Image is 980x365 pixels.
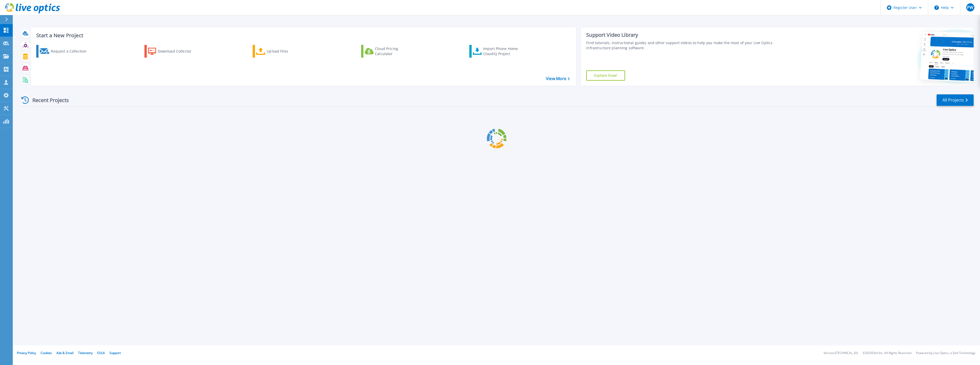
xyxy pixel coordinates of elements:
li: Powered by Live Optics, a Dell Technology [916,351,975,355]
a: Upload Files [253,45,310,58]
a: EULA [97,351,105,355]
div: Download Collector [158,46,199,56]
div: Support Video Library [586,32,792,38]
a: Support [109,351,121,355]
div: Find tutorials, instructional guides and other support videos to help you make the most of your L... [586,40,792,51]
a: Telemetry [78,351,93,355]
a: Cookies [41,351,52,355]
div: Import Phone Home CloudIQ Project [483,46,523,56]
div: Request a Collection [51,46,92,56]
div: Upload Files [267,46,308,56]
div: Recent Projects [20,94,76,106]
span: PW [967,5,973,9]
a: Explore Now! [586,70,625,81]
h3: Start a New Project [36,33,569,38]
a: Ads & Email [56,351,73,355]
a: Request a Collection [36,45,93,58]
li: © 2025 Dell Inc. All Rights Reserved [863,351,911,355]
a: Cloud Pricing Calculator [361,45,418,58]
a: Download Collector [144,45,201,58]
a: Privacy Policy [17,351,36,355]
a: View More [546,76,570,81]
a: All Projects [937,94,974,106]
li: Version: [TECHNICAL_ID] [824,351,858,355]
div: Cloud Pricing Calculator [375,46,416,56]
